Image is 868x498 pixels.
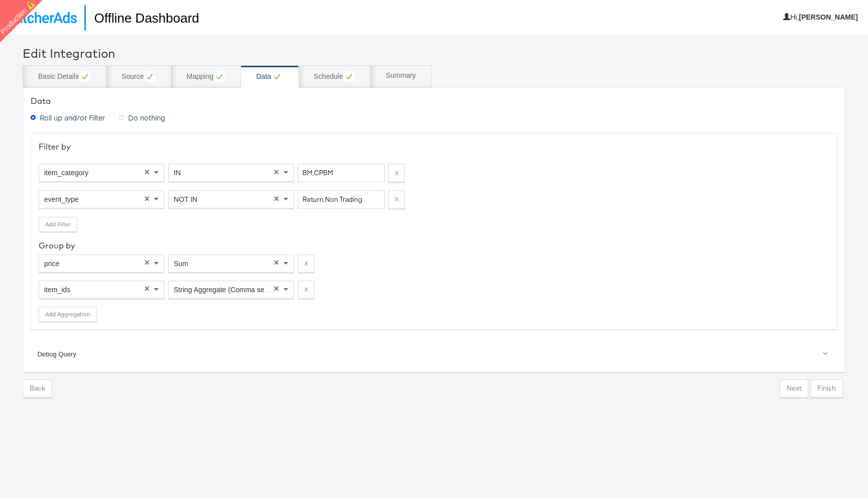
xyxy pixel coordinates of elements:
span: Clear value [272,191,281,208]
span: price [44,260,59,268]
span: × [274,194,279,203]
div: Summary [386,71,416,81]
div: Debug Query [37,350,832,359]
span: Clear value [272,255,281,272]
div: Mapping [186,71,226,83]
button: X [388,190,405,209]
span: Clear value [272,164,281,181]
span: item_category [44,169,88,177]
button: Add Aggregation [39,307,97,322]
input: Filter Value [298,190,385,209]
button: Finish [810,380,843,398]
span: Roll up and/or Filter [40,112,105,122]
span: × [274,284,279,293]
span: Clear value [272,281,281,298]
button: Back [23,380,52,398]
div: Data [256,71,283,83]
b: [PERSON_NAME] [799,13,858,21]
button: X [298,255,314,273]
div: Basic Details [38,71,91,83]
span: Clear value [143,191,151,208]
span: NOT IN [174,195,197,203]
button: Add Filter [39,217,77,232]
span: IN [174,169,181,177]
span: × [144,258,150,267]
button: Next [780,380,808,398]
div: Source [122,71,156,83]
span: Clear value [143,255,151,272]
input: Filter Value [298,164,385,182]
div: Data [31,95,837,107]
span: Sum [174,260,188,268]
div: Filter by [39,141,829,153]
span: item_ids [44,286,70,294]
span: String Aggregate (Comma seperated) [174,286,291,294]
h1: Offline Dashboard [84,5,199,31]
div: Schedule [314,71,355,83]
span: × [144,168,150,177]
span: event_type [44,195,79,203]
div: Group by [39,240,829,252]
img: StitcherAds [8,12,77,23]
button: X [388,164,405,182]
span: Clear value [143,281,151,298]
div: Edit Integration [23,45,845,62]
span: × [144,284,150,293]
a: Debug Query [31,345,837,364]
span: × [144,194,150,203]
span: × [274,258,279,267]
button: X [298,281,314,299]
span: × [274,168,279,177]
span: Clear value [143,164,151,181]
span: Do nothing [128,112,165,122]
